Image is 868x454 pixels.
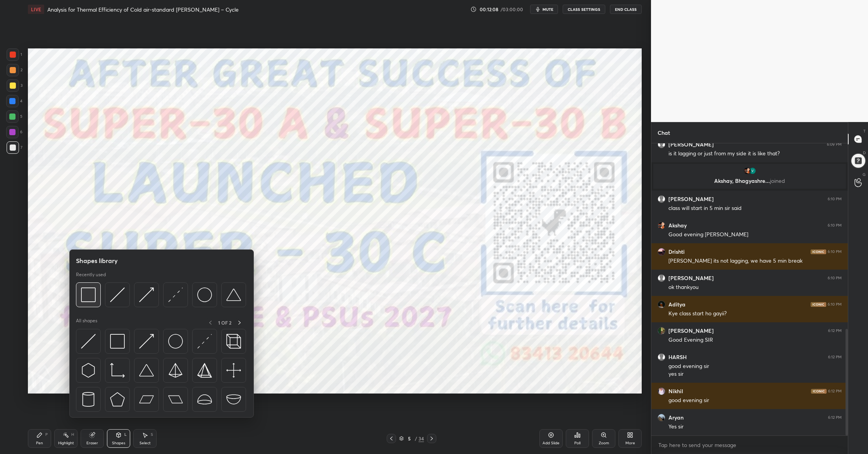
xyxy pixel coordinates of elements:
[81,334,96,349] img: svg+xml;charset=utf-8,%3Csvg%20xmlns%3D%22http%3A%2F%2Fwww.w3.org%2F2000%2Fsvg%22%20width%3D%2230...
[139,363,154,378] img: svg+xml;charset=utf-8,%3Csvg%20xmlns%3D%22http%3A%2F%2Fwww.w3.org%2F2000%2Fsvg%22%20width%3D%2238...
[197,287,212,302] img: svg+xml;charset=utf-8,%3Csvg%20xmlns%3D%22http%3A%2F%2Fwww.w3.org%2F2000%2Fsvg%22%20width%3D%2236...
[226,334,241,349] img: svg+xml;charset=utf-8,%3Csvg%20xmlns%3D%22http%3A%2F%2Fwww.w3.org%2F2000%2Fsvg%22%20width%3D%2235...
[828,276,842,280] div: 6:10 PM
[668,284,842,291] div: ok thankyou
[668,141,714,148] h6: [PERSON_NAME]
[668,257,842,265] div: [PERSON_NAME] its not lagging, we have 5 min break
[542,441,560,445] div: Add Slide
[124,433,127,437] div: L
[58,441,74,445] div: Highlight
[139,287,154,302] img: svg+xml;charset=utf-8,%3Csvg%20xmlns%3D%22http%3A%2F%2Fwww.w3.org%2F2000%2Fsvg%22%20width%3D%2230...
[668,205,842,212] div: class will start in 5 min sir said
[668,275,714,282] h6: [PERSON_NAME]
[658,353,665,361] img: default.png
[658,222,665,229] img: 61931abb8d4145f5977584389b718d16.png
[668,363,842,370] div: good evening sir
[827,142,842,147] div: 6:09 PM
[168,363,183,378] img: svg+xml;charset=utf-8,%3Csvg%20xmlns%3D%22http%3A%2F%2Fwww.w3.org%2F2000%2Fsvg%22%20width%3D%2234...
[658,195,665,203] img: default.png
[610,5,642,14] button: End Class
[110,287,125,302] img: svg+xml;charset=utf-8,%3Csvg%20xmlns%3D%22http%3A%2F%2Fwww.w3.org%2F2000%2Fsvg%22%20width%3D%2230...
[6,126,22,138] div: 6
[86,441,98,445] div: Eraser
[139,441,151,445] div: Select
[530,5,558,14] button: mute
[81,363,96,378] img: svg+xml;charset=utf-8,%3Csvg%20xmlns%3D%22http%3A%2F%2Fwww.w3.org%2F2000%2Fsvg%22%20width%3D%2230...
[658,301,665,308] img: 2764b1c8e9ec4bbc81f6f0a52de6e2c7.jpg
[828,415,842,420] div: 6:12 PM
[226,287,241,302] img: svg+xml;charset=utf-8,%3Csvg%20xmlns%3D%22http%3A%2F%2Fwww.w3.org%2F2000%2Fsvg%22%20width%3D%2238...
[668,222,687,229] h6: Akshay
[668,231,842,239] div: Good evening [PERSON_NAME]
[28,5,44,14] div: LIVE
[574,441,580,445] div: Poll
[668,327,714,334] h6: [PERSON_NAME]
[110,392,125,407] img: svg+xml;charset=utf-8,%3Csvg%20xmlns%3D%22http%3A%2F%2Fwww.w3.org%2F2000%2Fsvg%22%20width%3D%2234...
[668,354,687,361] h6: HARSH
[811,249,826,254] img: iconic-dark.1390631f.png
[139,392,154,407] img: svg+xml;charset=utf-8,%3Csvg%20xmlns%3D%22http%3A%2F%2Fwww.w3.org%2F2000%2Fsvg%22%20width%3D%2244...
[668,414,684,421] h6: Aryan
[71,433,74,437] div: H
[658,387,665,395] img: ba6fe1893ef54a04a977668bb53bf38a.jpg
[658,178,841,184] p: Akshay, Bhagyashre...
[7,79,22,92] div: 3
[151,433,153,437] div: S
[45,433,48,437] div: P
[668,301,685,308] h6: Aditya
[658,141,665,148] img: default.png
[828,328,842,333] div: 6:12 PM
[863,172,866,177] p: G
[658,414,665,421] img: 3
[110,363,125,378] img: svg+xml;charset=utf-8,%3Csvg%20xmlns%3D%22http%3A%2F%2Fwww.w3.org%2F2000%2Fsvg%22%20width%3D%2233...
[625,441,635,445] div: More
[828,223,842,228] div: 6:10 PM
[226,363,241,378] img: svg+xml;charset=utf-8,%3Csvg%20xmlns%3D%22http%3A%2F%2Fwww.w3.org%2F2000%2Fsvg%22%20width%3D%2240...
[658,327,665,335] img: d8291dd1f779437188234d09d8eea641.jpg
[828,197,842,201] div: 6:10 PM
[81,287,96,302] img: svg+xml;charset=utf-8,%3Csvg%20xmlns%3D%22http%3A%2F%2Fwww.w3.org%2F2000%2Fsvg%22%20width%3D%2234...
[76,318,97,327] p: All shapes
[6,95,22,107] div: 4
[7,64,22,76] div: 2
[418,435,424,442] div: 34
[863,128,866,134] p: T
[668,150,842,158] div: is it lagging or just from my side it is like that?
[743,167,751,175] img: 61931abb8d4145f5977584389b718d16.png
[7,48,22,61] div: 1
[226,392,241,407] img: svg+xml;charset=utf-8,%3Csvg%20xmlns%3D%22http%3A%2F%2Fwww.w3.org%2F2000%2Fsvg%22%20width%3D%2238...
[168,287,183,302] img: svg+xml;charset=utf-8,%3Csvg%20xmlns%3D%22http%3A%2F%2Fwww.w3.org%2F2000%2Fsvg%22%20width%3D%2230...
[599,441,609,445] div: Zoom
[651,143,848,435] div: grid
[668,423,842,431] div: Yes sir
[828,355,842,359] div: 6:12 PM
[197,392,212,407] img: svg+xml;charset=utf-8,%3Csvg%20xmlns%3D%22http%3A%2F%2Fwww.w3.org%2F2000%2Fsvg%22%20width%3D%2238...
[658,274,665,282] img: default.png
[828,249,842,254] div: 6:10 PM
[651,122,676,143] p: Chat
[658,248,665,256] img: 47012e38d12c480c8bbb7547f3571bf1.jpg
[668,336,842,344] div: Good Evening SIR
[76,256,118,265] h5: Shapes library
[668,370,842,378] div: yes sir
[415,436,417,441] div: /
[218,320,231,326] p: 1 OF 2
[749,167,756,175] img: d734f825b4524d6db3f424f1298a7435.37967850_3
[197,334,212,349] img: svg+xml;charset=utf-8,%3Csvg%20xmlns%3D%22http%3A%2F%2Fwww.w3.org%2F2000%2Fsvg%22%20width%3D%2230...
[542,7,553,12] span: mute
[197,363,212,378] img: svg+xml;charset=utf-8,%3Csvg%20xmlns%3D%22http%3A%2F%2Fwww.w3.org%2F2000%2Fsvg%22%20width%3D%2234...
[81,392,96,407] img: svg+xml;charset=utf-8,%3Csvg%20xmlns%3D%22http%3A%2F%2Fwww.w3.org%2F2000%2Fsvg%22%20width%3D%2228...
[7,141,22,154] div: 7
[168,334,183,349] img: svg+xml;charset=utf-8,%3Csvg%20xmlns%3D%22http%3A%2F%2Fwww.w3.org%2F2000%2Fsvg%22%20width%3D%2236...
[76,272,106,278] p: Recently used
[47,6,239,13] h4: Analysis for Thermal Efficiency of Cold air-standard [PERSON_NAME] – Cycle
[811,389,827,394] img: iconic-dark.1390631f.png
[110,334,125,349] img: svg+xml;charset=utf-8,%3Csvg%20xmlns%3D%22http%3A%2F%2Fwww.w3.org%2F2000%2Fsvg%22%20width%3D%2234...
[112,441,125,445] div: Shapes
[668,196,714,203] h6: [PERSON_NAME]
[828,302,842,307] div: 6:10 PM
[36,441,43,445] div: Pen
[168,392,183,407] img: svg+xml;charset=utf-8,%3Csvg%20xmlns%3D%22http%3A%2F%2Fwww.w3.org%2F2000%2Fsvg%22%20width%3D%2244...
[668,248,685,255] h6: Drishti
[405,436,413,441] div: 5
